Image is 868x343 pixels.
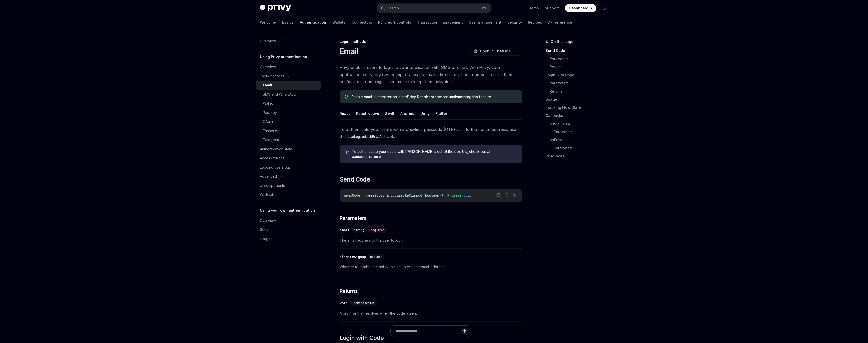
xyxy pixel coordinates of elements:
[545,6,559,11] a: Support
[550,120,613,128] a: onComplete
[352,16,372,28] a: Connectors
[546,152,613,160] a: Resources
[439,193,443,198] span: })
[495,192,502,198] button: Report incorrect code
[346,134,384,139] code: useLoginWithEmail
[600,4,608,12] button: Toggle dark mode
[554,144,613,152] a: Parameters
[447,193,461,198] span: Promise
[256,225,321,234] a: Setup
[263,110,277,116] div: Passkey
[340,254,366,259] div: disableSignup
[260,155,284,161] div: Access tokens
[340,301,348,306] div: void
[551,39,574,45] span: On this page
[443,193,447,198] span: =>
[421,193,425,198] span: ?:
[260,54,307,60] h5: Using Privy authentication
[256,234,321,243] a: Usage
[417,16,463,28] a: Transaction management
[256,62,321,71] a: Overview
[480,6,488,10] span: Ctrl K
[352,94,517,99] span: Enable email authentication in the before implementing this feature.
[507,16,522,28] a: Security
[464,193,472,198] span: void
[352,301,375,305] span: Promise<void>
[263,91,296,97] div: SMS and WhatsApp
[461,328,468,335] button: Send message
[260,173,277,179] div: Advanced
[546,47,613,55] a: Send Code
[344,193,360,198] span: sendCode
[256,117,321,126] a: OAuth
[256,190,321,199] a: Whitelabel
[256,145,321,154] a: Authentication state
[260,236,271,242] div: Usage
[420,107,430,119] button: Unity
[352,149,517,159] span: To authenticate your users with [PERSON_NAME]’s out of the box UIs, check out UI components .
[260,207,315,213] h5: Using your own authentication
[387,5,401,11] div: Search...
[340,47,358,56] h1: Email
[282,16,294,28] a: Basics
[368,228,387,233] div: required
[569,6,588,11] span: Dashboard
[256,90,321,99] a: SMS and WhatsApp
[340,310,522,316] span: A promise that resolves when the code is sent.
[370,255,382,259] span: boolean
[550,79,613,87] a: Parameters
[263,137,279,143] div: Telegram
[256,154,321,163] a: Access tokens
[340,228,350,233] div: email
[395,193,421,198] span: disableSignup
[470,47,514,56] button: Open in ChatGPT
[300,16,326,28] a: Authentication
[256,163,321,172] a: Logging users out
[340,39,522,44] div: Login methods
[380,193,393,198] span: string
[368,193,378,198] span: email
[263,82,272,88] div: Email
[340,287,358,295] span: Returns
[256,126,321,135] a: Farcaster
[436,107,447,119] button: Flutter
[407,95,437,99] a: Privy Dashboard
[469,16,501,28] a: User management
[377,4,491,13] button: Search...CtrlK
[546,103,613,112] a: Tracking Flow State
[550,136,613,144] a: onError
[332,16,345,28] a: Wallets
[546,95,613,103] a: Usage
[260,146,292,152] div: Authentication state
[260,38,276,44] div: Overview
[546,112,613,120] a: Callbacks
[260,192,278,198] div: Whitelabel
[340,107,350,119] button: React
[393,193,395,198] span: ,
[256,37,321,46] a: Overview
[256,216,321,225] a: Overview
[548,16,572,28] a: API reference
[263,100,273,106] div: Wallet
[550,63,613,71] a: Returns
[400,107,414,119] button: Android
[263,128,279,134] div: Farcaster
[340,175,370,184] span: Send Code
[256,99,321,108] a: Wallet
[373,154,381,159] a: here
[385,107,394,119] button: Swift
[340,126,522,140] span: To authenticate your users with a one-time passcode (OTP) sent to their email address, use the hook.
[260,16,276,28] a: Welcome
[260,5,291,12] img: dark logo
[529,6,539,11] a: Demo
[378,193,380,198] span: :
[340,64,522,85] span: Privy enables users to login to your application with SMS or email. With Privy, your application ...
[256,135,321,145] a: Telegram
[340,264,522,270] span: Whether to disable the ability to sign up with the email address.
[565,4,596,12] a: Dashboard
[263,119,273,125] div: OAuth
[260,64,276,70] div: Overview
[260,164,290,170] div: Logging users out
[356,107,379,119] button: React Native
[550,87,613,95] a: Returns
